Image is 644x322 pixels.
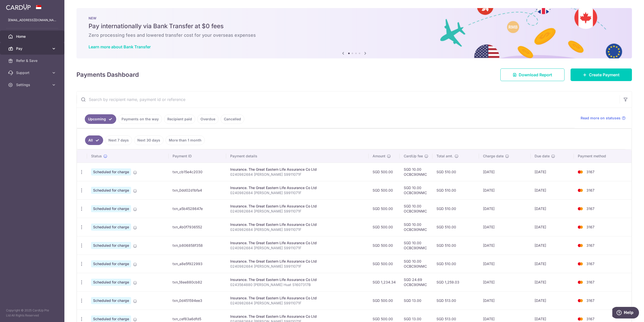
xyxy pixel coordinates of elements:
[197,114,219,124] a: Overdue
[575,279,585,285] img: Bank Card
[226,150,369,163] th: Payment details
[230,296,365,301] div: Insurance. The Great Eastern Life Assurance Co Ltd
[76,70,139,79] h4: Payments Dashboard
[91,279,131,286] span: Scheduled for charge
[575,316,585,322] img: Bank Card
[479,218,531,236] td: [DATE]
[575,298,585,304] img: Bank Card
[369,218,400,236] td: SGD 500.00
[91,297,131,304] span: Scheduled for charge
[400,255,432,273] td: SGD 10.00 OCBC90NMC
[400,236,432,255] td: SGD 10.00 OCBC90NMC
[91,224,131,231] span: Scheduled for charge
[586,280,594,284] span: 3167
[432,199,479,218] td: SGD 510.00
[169,273,226,291] td: txn_18ee880cb82
[16,46,49,51] span: Pay
[586,317,594,321] span: 3167
[432,273,479,291] td: SGD 1,259.03
[432,291,479,310] td: SGD 513.00
[586,188,594,192] span: 3167
[432,255,479,273] td: SGD 510.00
[479,199,531,218] td: [DATE]
[369,236,400,255] td: SGD 500.00
[369,199,400,218] td: SGD 500.00
[89,16,620,20] p: NEW
[586,243,594,247] span: 3167
[230,185,365,190] div: Insurance. The Great Eastern Life Assurance Co Ltd
[11,4,21,8] span: Help
[134,135,164,145] a: Next 30 days
[85,135,103,145] a: All
[230,172,365,177] p: 0240982684 [PERSON_NAME] S9911071F
[581,116,626,121] a: Read more on statuses
[230,282,365,287] p: 0243564880 [PERSON_NAME] Huat S1607317B
[166,135,205,145] a: More than 1 month
[586,206,594,211] span: 3167
[432,163,479,181] td: SGD 510.00
[519,72,552,78] span: Download Report
[89,32,620,38] h6: Zero processing fees and lowered transfer cost for your overseas expenses
[574,150,631,163] th: Payment method
[91,205,131,212] span: Scheduled for charge
[16,58,49,63] span: Refer & Save
[76,8,632,58] img: Bank transfer banner
[531,236,574,255] td: [DATE]
[400,273,432,291] td: SGD 24.69 OCBC90NMC
[169,236,226,255] td: txn_b806858f358
[586,225,594,229] span: 3167
[169,150,226,163] th: Payment ID
[369,163,400,181] td: SGD 500.00
[531,199,574,218] td: [DATE]
[169,291,226,310] td: txn_0d451594ee3
[575,261,585,267] img: Bank Card
[8,18,56,23] p: [EMAIL_ADDRESS][DOMAIN_NAME]
[436,154,453,159] span: Total amt.
[169,181,226,199] td: txn_0dd02d1bfa4
[479,181,531,199] td: [DATE]
[89,44,151,49] a: Learn more about Bank Transfer
[479,273,531,291] td: [DATE]
[531,163,574,181] td: [DATE]
[586,170,594,174] span: 3167
[77,91,620,108] input: Search by recipient name, payment id or reference
[230,240,365,245] div: Insurance. The Great Eastern Life Assurance Co Ltd
[230,264,365,269] p: 0240982684 [PERSON_NAME] S9911071F
[400,181,432,199] td: SGD 10.00 OCBC90NMC
[586,298,594,303] span: 3167
[432,218,479,236] td: SGD 510.00
[531,291,574,310] td: [DATE]
[89,22,620,30] h5: Pay internationally via Bank Transfer at $0 fees
[575,169,585,175] img: Bank Card
[230,314,365,319] div: Insurance. The Great Eastern Life Assurance Co Ltd
[500,68,565,81] a: Download Report
[531,255,574,273] td: [DATE]
[400,291,432,310] td: SGD 13.00
[571,68,632,81] a: Create Payment
[91,187,131,194] span: Scheduled for charge
[230,259,365,264] div: Insurance. The Great Eastern Life Assurance Co Ltd
[581,116,621,121] span: Read more on statuses
[369,181,400,199] td: SGD 500.00
[531,181,574,199] td: [DATE]
[479,163,531,181] td: [DATE]
[400,199,432,218] td: SGD 10.00 OCBC90NMC
[575,206,585,212] img: Bank Card
[432,181,479,199] td: SGD 510.00
[479,291,531,310] td: [DATE]
[369,255,400,273] td: SGD 500.00
[85,114,116,124] a: Upcoming
[91,168,131,175] span: Scheduled for charge
[230,222,365,227] div: Insurance. The Great Eastern Life Assurance Co Ltd
[369,273,400,291] td: SGD 1,234.34
[169,163,226,181] td: txn_cb15e4c2030
[575,242,585,248] img: Bank Card
[373,154,385,159] span: Amount
[16,82,49,87] span: Settings
[589,72,620,78] span: Create Payment
[230,167,365,172] div: Insurance. The Great Eastern Life Assurance Co Ltd
[230,277,365,282] div: Insurance. The Great Eastern Life Assurance Co Ltd
[586,262,594,266] span: 3167
[169,255,226,273] td: txn_a8e5f922993
[535,154,550,159] span: Due date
